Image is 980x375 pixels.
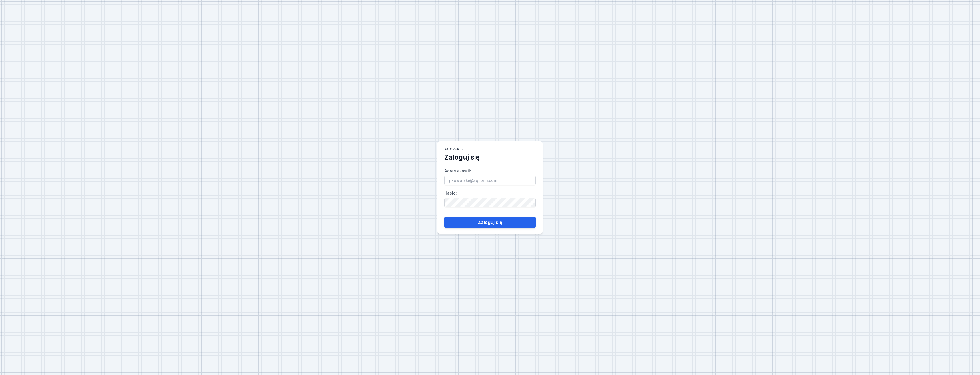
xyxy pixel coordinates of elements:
[444,176,536,185] input: Adres e-mail:
[444,189,536,207] label: Hasło :
[444,198,536,207] input: Hasło:
[444,217,536,228] button: Zaloguj się
[444,153,480,162] h2: Zaloguj się
[444,166,536,185] label: Adres e-mail :
[444,147,463,153] h1: AQcreate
